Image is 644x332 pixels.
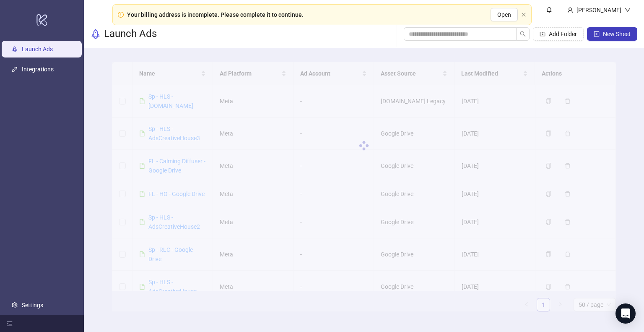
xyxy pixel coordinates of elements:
[587,27,637,41] button: New Sheet
[615,303,636,324] div: Open Intercom Messenger
[603,31,631,37] span: New Sheet
[594,31,600,37] span: plus-square
[7,321,13,327] span: menu-fold
[91,29,101,39] span: rocket
[127,10,304,19] div: Your billing address is incomplete. Please complete it to continue.
[567,7,573,13] span: user
[118,12,124,18] span: exclamation-circle
[22,66,54,73] a: Integrations
[625,7,631,13] span: down
[540,31,545,37] span: folder-add
[520,31,526,37] span: search
[521,12,526,18] button: close
[22,302,43,308] a: Settings
[549,31,577,37] span: Add Folder
[491,8,518,21] button: Open
[546,7,552,13] span: bell
[22,46,53,52] a: Launch Ads
[104,27,157,41] h3: Launch Ads
[533,27,584,41] button: Add Folder
[497,11,511,18] span: Open
[573,5,625,15] div: [PERSON_NAME]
